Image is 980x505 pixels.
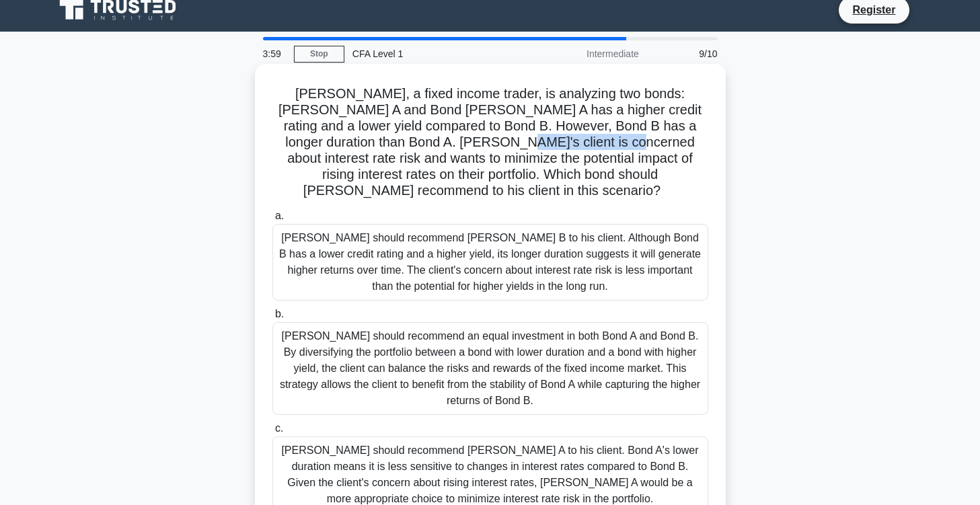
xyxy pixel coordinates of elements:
span: c. [275,422,283,434]
span: a. [275,210,284,221]
a: Stop [294,46,344,63]
div: [PERSON_NAME] should recommend an equal investment in both Bond A and Bond B. By diversifying the... [272,322,708,415]
span: b. [275,308,284,319]
div: Intermediate [529,40,647,67]
div: 3:59 [255,40,294,67]
a: Register [844,1,903,18]
h5: [PERSON_NAME], a fixed income trader, is analyzing two bonds: [PERSON_NAME] A and Bond [PERSON_NA... [271,85,710,200]
div: CFA Level 1 [344,40,529,67]
div: [PERSON_NAME] should recommend [PERSON_NAME] B to his client. Although Bond B has a lower credit ... [272,224,708,301]
div: 9/10 [647,40,726,67]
